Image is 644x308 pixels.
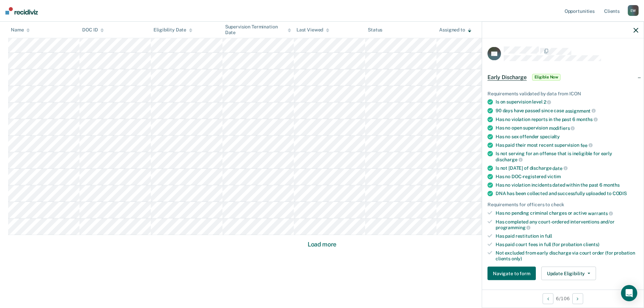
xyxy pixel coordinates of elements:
[603,182,620,188] span: months
[496,134,638,139] div: Has no sex offender
[572,293,583,304] button: Next Opportunity
[496,142,638,148] div: Has paid their most recent supervision
[306,240,338,248] button: Load more
[496,165,638,171] div: Is not [DATE] of discharge
[496,116,638,122] div: Has no violation reports in the past 6
[540,134,560,139] span: specialty
[482,289,644,307] div: 6 / 106
[496,108,638,114] div: 90 days have passed since case
[487,91,638,96] div: Requirements validated by data from ICON
[487,202,638,208] div: Requirements for officers to check
[583,241,599,247] span: clients)
[496,174,638,180] div: Has no DOC-registered
[628,5,639,16] div: E W
[11,27,30,33] div: Name
[576,117,598,122] span: months
[482,66,644,88] div: Early DischargeEligible Now
[487,74,527,80] span: Early Discharge
[496,250,638,261] div: Not excluded from early discharge via court order (for probation clients
[496,99,638,105] div: Is on supervision level
[511,256,522,261] span: only)
[544,99,551,105] span: 2
[543,293,553,304] button: Previous Opportunity
[225,24,291,35] div: Supervision Termination Date
[5,7,38,15] img: Recidiviz
[496,233,638,239] div: Has paid restitution in
[496,151,638,162] div: Is not serving for an offense that is ineligible for early
[496,125,638,131] div: Has no open supervision
[487,267,539,280] a: Navigate to form link
[547,174,561,179] span: victim
[153,27,192,33] div: Eligibility Date
[532,74,561,80] span: Eligible Now
[496,182,638,188] div: Has no violation incidents dated within the past 6
[549,125,575,131] span: modifiers
[496,191,638,196] div: DNA has been collected and successfully uploaded to
[439,27,471,33] div: Assigned to
[541,267,596,280] button: Update Eligibility
[496,241,638,247] div: Has paid court fees in full (for probation
[496,157,523,162] span: discharge
[496,219,638,230] div: Has completed any court-ordered interventions and/or
[545,233,552,239] span: full
[496,210,638,216] div: Has no pending criminal charges or active
[82,27,104,33] div: DOC ID
[496,225,530,230] span: programming
[565,108,596,113] span: assignment
[487,267,536,280] button: Navigate to form
[613,191,627,196] span: CODIS
[296,27,329,33] div: Last Viewed
[621,285,637,301] div: Open Intercom Messenger
[588,210,613,216] span: warrants
[368,27,382,33] div: Status
[580,142,593,148] span: fee
[552,165,567,171] span: date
